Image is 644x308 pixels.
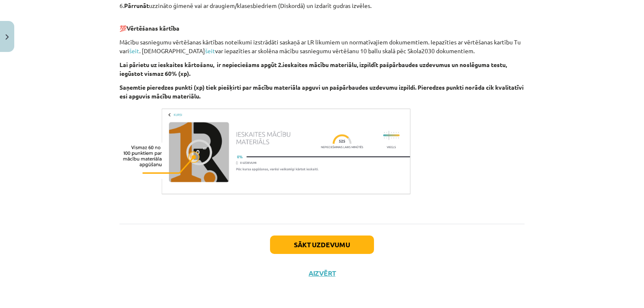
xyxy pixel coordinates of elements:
[119,61,507,77] b: Lai pārietu uz ieskaites kārtošanu, ir nepieciešams apgūt 2.ieskaites mācību materiālu, izpildīt ...
[119,15,525,33] p: 💯
[205,47,215,54] a: šeit
[129,47,139,54] a: šeit
[119,38,525,55] p: Mācību sasniegumu vērtēšanas kārtības noteikumi izstrādāti saskaņā ar LR likumiem un normatīvajie...
[124,2,149,9] b: Pārrunāt
[270,236,374,254] button: Sākt uzdevumu
[127,24,179,32] b: Vērtēšanas kārtība
[5,34,9,40] img: icon-close-lesson-0947bae3869378f0d4975bcd49f059093ad1ed9edebbc8119c70593378902aed.svg
[306,269,338,277] button: Aizvērt
[119,83,524,100] b: Saņemtie pieredzes punkti (xp) tiek piešķirti par mācību materiāla apguvi un pašpārbaudes uzdevum...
